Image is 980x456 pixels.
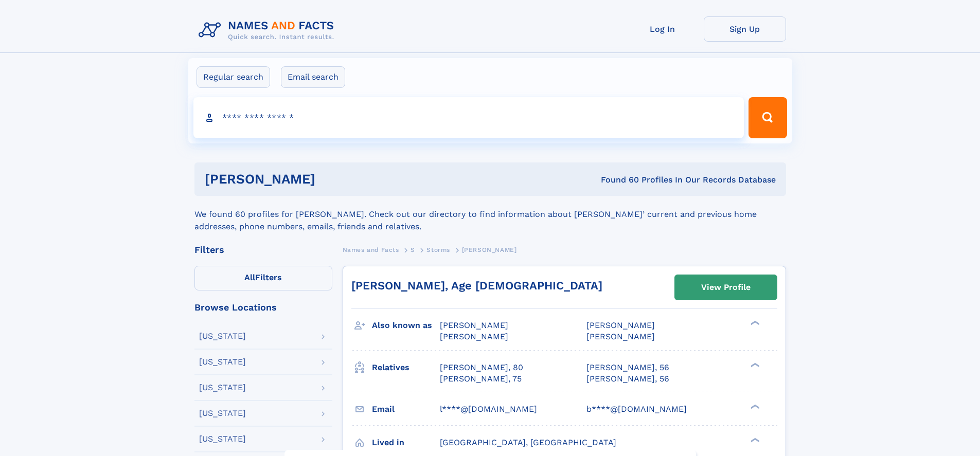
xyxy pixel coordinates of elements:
[197,66,270,88] label: Regular search
[748,403,760,410] div: ❯
[704,16,786,42] a: Sign Up
[440,320,508,330] span: [PERSON_NAME]
[586,362,669,373] a: [PERSON_NAME], 56
[194,303,332,312] div: Browse Locations
[199,435,246,443] div: [US_STATE]
[372,359,440,376] h3: Relatives
[343,243,399,256] a: Names and Facts
[199,332,246,340] div: [US_STATE]
[426,243,450,256] a: Storms
[194,245,332,254] div: Filters
[194,266,332,290] label: Filters
[440,362,523,373] a: [PERSON_NAME], 80
[199,409,246,417] div: [US_STATE]
[621,16,704,42] a: Log In
[458,174,776,186] div: Found 60 Profiles In Our Records Database
[281,66,345,88] label: Email search
[193,97,744,138] input: search input
[675,275,777,300] a: View Profile
[748,436,760,443] div: ❯
[462,246,517,253] span: [PERSON_NAME]
[586,320,655,330] span: [PERSON_NAME]
[194,16,343,44] img: Logo Names and Facts
[411,243,415,256] a: S
[440,437,616,447] span: [GEOGRAPHIC_DATA], [GEOGRAPHIC_DATA]
[748,320,760,326] div: ❯
[749,97,787,138] button: Search Button
[586,373,669,385] a: [PERSON_NAME], 56
[411,246,415,253] span: S
[194,196,786,233] div: We found 60 profiles for [PERSON_NAME]. Check out our directory to find information about [PERSON...
[440,373,522,385] a: [PERSON_NAME], 75
[372,434,440,451] h3: Lived in
[586,332,655,341] span: [PERSON_NAME]
[244,272,255,282] span: All
[701,276,751,299] div: View Profile
[199,384,246,392] div: [US_STATE]
[426,246,450,253] span: Storms
[199,358,246,366] div: [US_STATE]
[748,361,760,368] div: ❯
[372,317,440,334] h3: Also known as
[205,173,458,186] h1: [PERSON_NAME]
[372,400,440,418] h3: Email
[351,279,602,292] a: [PERSON_NAME], Age [DEMOGRAPHIC_DATA]
[440,332,508,341] span: [PERSON_NAME]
